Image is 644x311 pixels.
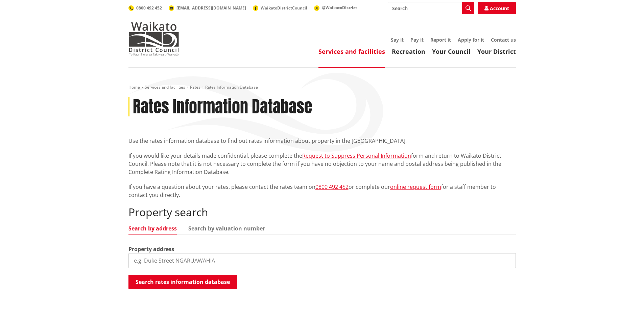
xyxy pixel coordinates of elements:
a: Rates [190,84,200,90]
a: Services and facilities [145,84,185,90]
span: 0800 492 452 [136,5,162,11]
input: Search input [388,2,474,14]
span: [EMAIL_ADDRESS][DOMAIN_NAME] [176,5,246,11]
p: If you would like your details made confidential, please complete the form and return to Waikato ... [128,152,516,176]
a: Your District [477,47,516,55]
a: Home [128,84,140,90]
a: Recreation [392,47,425,55]
a: Request to Suppress Personal Information [302,152,411,159]
button: Search rates information database [128,275,237,289]
span: WaikatoDistrictCouncil [261,5,307,11]
h1: Rates Information Database [133,97,312,117]
a: online request form [390,183,441,191]
a: Search by valuation number [188,226,265,231]
a: Search by address [128,226,177,231]
a: Say it [391,37,404,43]
span: @WaikatoDistrict [322,5,357,10]
a: Services and facilities [318,47,385,55]
a: Contact us [491,37,516,43]
a: [EMAIL_ADDRESS][DOMAIN_NAME] [169,5,246,11]
a: Report it [430,37,451,43]
h2: Property search [128,206,516,219]
a: Apply for it [458,37,484,43]
a: @WaikatoDistrict [314,5,357,10]
a: Your Council [432,47,471,55]
span: Rates Information Database [205,84,258,90]
nav: breadcrumb [128,85,516,90]
img: Waikato District Council - Te Kaunihera aa Takiwaa o Waikato [128,22,179,55]
label: Property address [128,245,174,253]
a: WaikatoDistrictCouncil [253,5,307,11]
a: Account [478,2,516,14]
p: Use the rates information database to find out rates information about property in the [GEOGRAPHI... [128,137,516,145]
a: 0800 492 452 [315,183,349,191]
a: Pay it [410,37,424,43]
p: If you have a question about your rates, please contact the rates team on or complete our for a s... [128,183,516,199]
a: 0800 492 452 [128,5,162,11]
input: e.g. Duke Street NGARUAWAHIA [128,253,516,268]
